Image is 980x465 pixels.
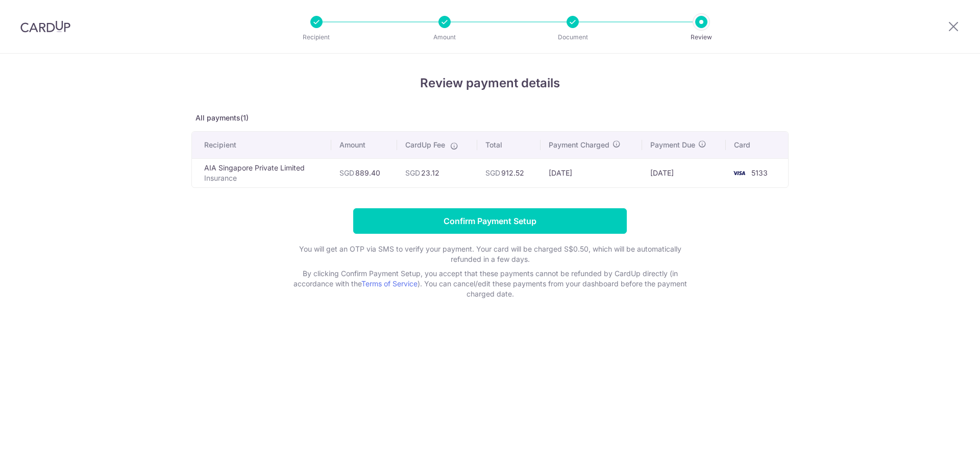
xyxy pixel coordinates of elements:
[407,32,482,42] p: Amount
[353,208,627,234] input: Confirm Payment Setup
[535,32,610,42] p: Document
[405,140,445,150] span: CardUp Fee
[204,173,323,183] p: Insurance
[331,158,397,187] td: 889.40
[650,140,695,150] span: Payment Due
[477,132,541,158] th: Total
[726,132,788,158] th: Card
[279,32,354,42] p: Recipient
[192,132,331,158] th: Recipient
[20,20,70,33] img: CardUp
[549,140,609,150] span: Payment Charged
[331,132,397,158] th: Amount
[485,168,500,177] span: SGD
[286,268,694,299] p: By clicking Confirm Payment Setup, you accept that these payments cannot be refunded by CardUp di...
[405,168,420,177] span: SGD
[191,74,789,92] h4: Review payment details
[192,158,331,187] td: AIA Singapore Private Limited
[339,168,354,177] span: SGD
[286,244,694,264] p: You will get an OTP via SMS to verify your payment. Your card will be charged S$0.50, which will ...
[361,279,418,288] a: Terms of Service
[729,167,749,179] img: <span class="translation_missing" title="translation missing: en.account_steps.new_confirm_form.b...
[642,158,726,187] td: [DATE]
[664,32,739,42] p: Review
[541,158,642,187] td: [DATE]
[751,168,768,177] span: 5133
[477,158,541,187] td: 912.52
[397,158,477,187] td: 23.12
[191,113,789,123] p: All payments(1)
